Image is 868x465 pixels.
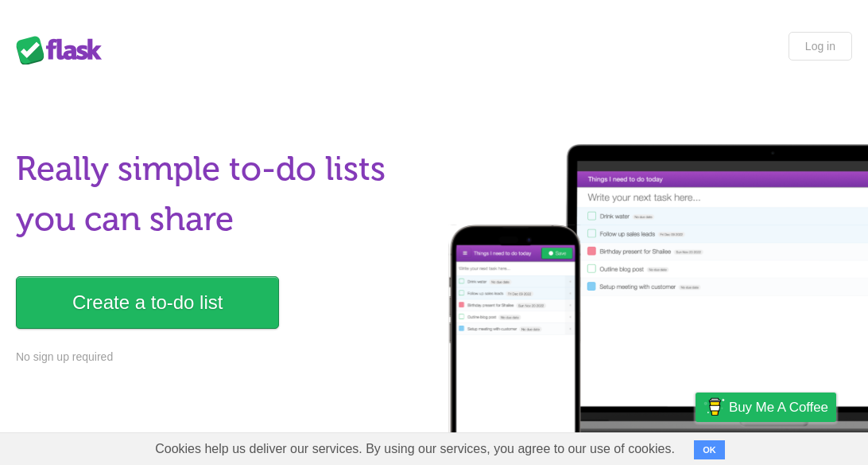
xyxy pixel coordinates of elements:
[694,440,725,459] button: OK
[16,144,425,244] h1: Really simple to-do lists you can share
[789,32,852,61] a: Log in
[729,393,828,421] span: Buy me a coffee
[703,393,725,420] img: Buy me a coffee
[16,349,425,365] p: No sign up required
[16,36,111,64] div: Flask Lists
[16,276,279,329] a: Create a to-do list
[696,393,836,422] a: Buy me a coffee
[139,433,691,465] span: Cookies help us deliver our services. By using our services, you agree to our use of cookies.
